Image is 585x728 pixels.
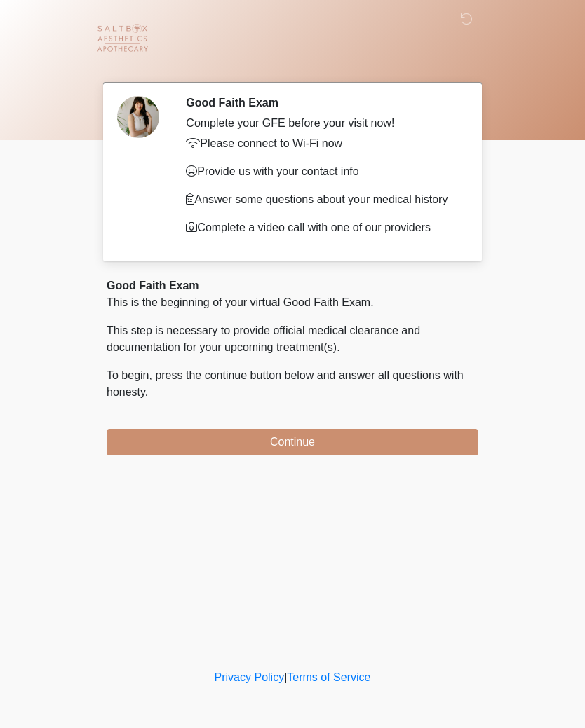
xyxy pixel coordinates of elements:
p: This step is necessary to provide official medical clearance and documentation for your upcoming ... [107,322,478,356]
img: Agent Avatar [117,96,159,138]
p: To begin, press the continue button below and answer all questions with honesty. [107,367,478,401]
p: Provide us with your contact info [186,163,457,180]
p: This is the beginning of your virtual Good Faith Exam. [107,294,478,311]
a: | [284,671,287,683]
a: Terms of Service [287,671,370,683]
button: Continue [107,429,478,455]
div: Good Faith Exam [107,277,478,294]
div: Complete your GFE before your visit now! [186,115,457,132]
a: Privacy Policy [215,671,285,683]
img: Saltbox Aesthetics Logo [93,11,152,70]
p: Please connect to Wi-Fi now [186,135,457,152]
h2: Good Faith Exam [186,96,457,109]
p: Complete a video call with one of our providers [186,219,457,236]
p: Answer some questions about your medical history [186,191,457,208]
